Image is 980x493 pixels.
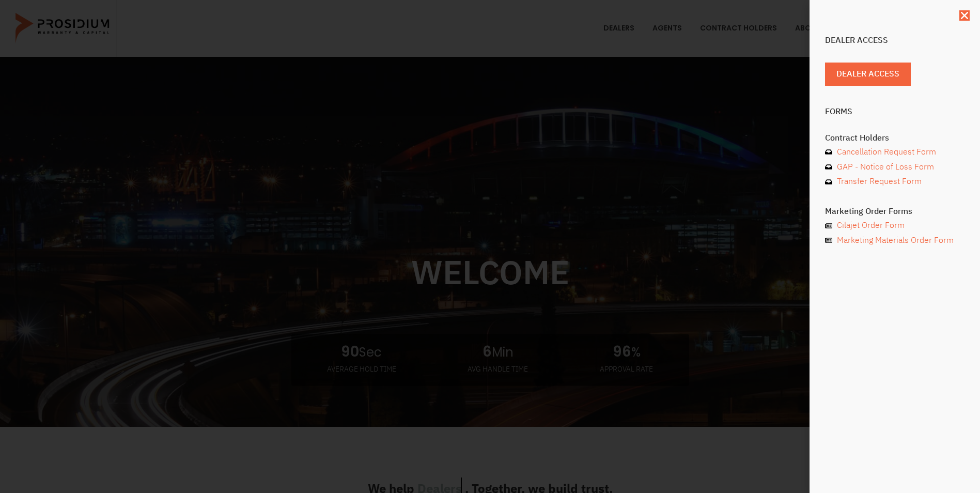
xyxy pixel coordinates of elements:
[959,10,970,21] a: Close
[825,233,965,248] a: Marketing Materials Order Form
[834,174,922,189] span: Transfer Request Form
[825,145,965,160] a: Cancellation Request Form
[825,36,965,44] h4: Dealer Access
[825,134,965,142] h4: Contract Holders
[825,174,965,189] a: Transfer Request Form
[834,145,936,160] span: Cancellation Request Form
[834,218,905,233] span: Cilajet Order Form
[825,160,965,175] a: GAP - Notice of Loss Form
[834,233,954,248] span: Marketing Materials Order Form
[825,107,965,116] h4: Forms
[836,67,899,82] span: Dealer Access
[825,207,965,215] h4: Marketing Order Forms
[834,160,934,175] span: GAP - Notice of Loss Form
[825,218,965,233] a: Cilajet Order Form
[825,63,911,86] a: Dealer Access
